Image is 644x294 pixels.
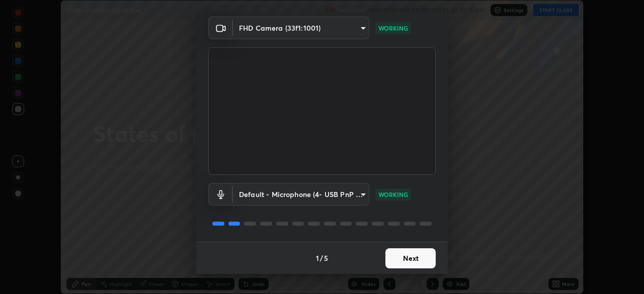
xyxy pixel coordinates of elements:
p: WORKING [378,24,408,33]
h4: 5 [324,253,328,263]
h4: / [320,253,323,263]
h4: 1 [316,253,319,263]
p: WORKING [378,190,408,199]
button: Next [385,248,436,268]
div: FHD Camera (33f1:1001) [233,183,369,206]
div: FHD Camera (33f1:1001) [233,17,369,39]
